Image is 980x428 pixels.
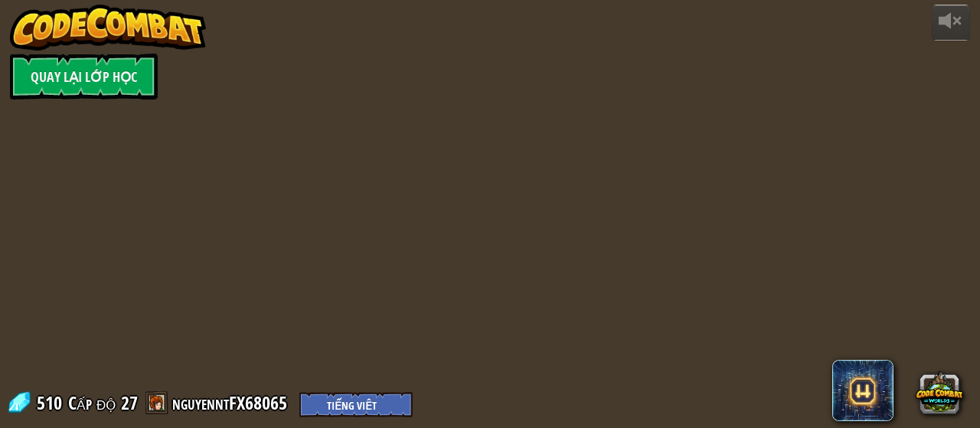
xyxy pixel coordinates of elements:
button: Tùy chỉnh âm lượng [932,5,970,41]
a: nguyenntFX68065 [172,390,292,415]
a: Quay lại Lớp Học [10,54,158,100]
span: 510 [37,390,67,415]
span: Cấp độ [68,390,116,416]
img: CodeCombat - Learn how to code by playing a game [10,5,206,51]
span: 27 [121,390,138,415]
